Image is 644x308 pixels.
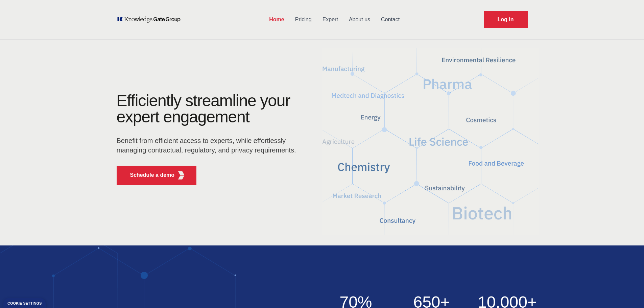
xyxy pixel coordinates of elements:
iframe: Chat Widget [610,276,644,308]
a: Expert [317,11,343,28]
div: Cookie settings [7,302,42,305]
h1: Efficiently streamline your expert engagement [117,92,290,126]
a: Home [264,11,289,28]
img: KGG Fifth Element RED [322,44,539,239]
a: About us [343,11,376,28]
div: Widget chat [610,276,644,308]
p: Benefit from efficient access to experts, while effortlessly managing contractual, regulatory, an... [117,136,301,155]
a: Contact [376,11,405,28]
img: KGG Fifth Element RED [177,171,185,180]
a: Pricing [290,11,317,28]
button: Schedule a demoKGG Fifth Element RED [117,166,197,185]
a: KOL Knowledge Platform: Talk to Key External Experts (KEE) [117,16,185,23]
a: Request Demo [484,11,528,28]
p: Schedule a demo [130,171,175,179]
